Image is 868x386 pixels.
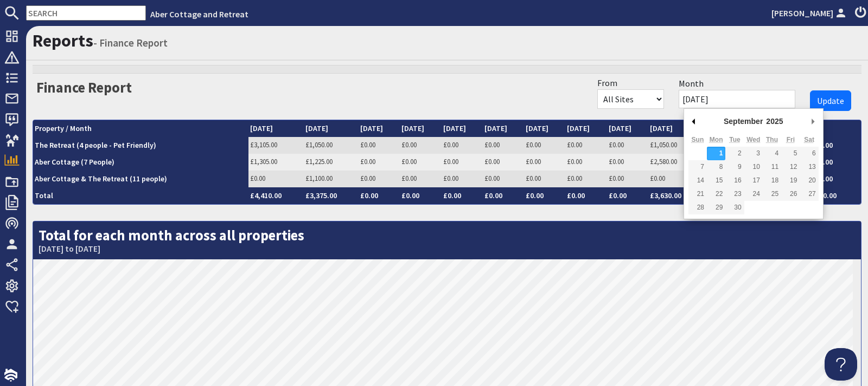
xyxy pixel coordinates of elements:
[609,157,624,166] a: £0.00
[763,174,781,187] button: 18
[781,160,800,174] button: 12
[33,30,93,51] a: Reports
[35,140,156,150] a: The Retreat (4 people - Pet Friendly)
[597,76,617,89] label: From
[787,136,795,143] abbr: Friday
[679,90,795,108] input: Start Day
[250,157,277,166] a: £1,305.00
[526,157,541,166] a: £0.00
[609,174,624,183] a: £0.00
[707,201,725,214] button: 29
[688,160,707,174] button: 7
[763,160,781,174] button: 11
[763,147,781,160] button: 4
[526,140,541,149] a: £0.00
[443,174,458,183] a: £0.00
[781,174,800,187] button: 19
[650,174,665,183] a: £0.00
[33,221,861,260] h2: Total for each month across all properties
[400,120,441,137] th: [DATE]
[567,140,582,149] a: £0.00
[607,187,648,204] th: £0.00
[648,187,704,204] th: £3,630.00
[707,187,725,201] button: 22
[567,157,582,166] a: £0.00
[39,244,856,254] small: [DATE] to [DATE]
[401,157,417,166] a: £0.00
[725,160,744,174] button: 9
[304,187,359,204] th: £3,375.00
[400,187,441,204] th: £0.00
[800,174,818,187] button: 20
[484,140,500,149] a: £0.00
[443,157,458,166] a: £0.00
[526,174,541,183] a: £0.00
[744,174,763,187] button: 17
[688,201,707,214] button: 28
[305,140,333,149] a: £1,050.00
[484,157,500,166] a: £0.00
[825,348,857,381] iframe: Toggle Customer Support
[305,174,333,183] a: £1,100.00
[609,140,624,149] a: £0.00
[729,136,740,143] abbr: Tuesday
[800,171,861,187] th: £1,100.00
[442,187,483,204] th: £0.00
[744,147,763,160] button: 3
[359,187,400,204] th: £0.00
[565,120,607,137] th: [DATE]
[650,140,677,149] a: £1,050.00
[359,120,400,137] th: [DATE]
[679,77,704,90] label: Month
[250,140,277,149] a: £3,105.00
[688,187,707,201] button: 21
[800,187,861,204] th: £12,910.00
[401,174,417,183] a: £0.00
[800,154,861,171] th: £5,110.00
[725,187,744,201] button: 23
[800,187,818,201] button: 27
[442,120,483,137] th: [DATE]
[800,147,818,160] button: 6
[800,120,861,137] th: Total
[483,187,524,204] th: £0.00
[707,174,725,187] button: 15
[360,157,375,166] a: £0.00
[305,157,333,166] a: £1,225.00
[93,36,168,49] small: - Finance Report
[524,120,565,137] th: [DATE]
[746,136,760,143] abbr: Wednesday
[688,113,699,129] button: Previous Month
[707,160,725,174] button: 8
[304,120,359,137] th: [DATE]
[725,147,744,160] button: 2
[360,140,375,149] a: £0.00
[250,174,265,183] a: £0.00
[710,136,723,143] abbr: Monday
[648,120,704,137] th: [DATE]
[248,120,304,137] th: [DATE]
[401,140,417,149] a: £0.00
[607,120,648,137] th: [DATE]
[484,174,500,183] a: £0.00
[707,147,725,160] button: 1
[4,369,17,382] img: staytech_i_w-64f4e8e9ee0a9c174fd5317b4b171b261742d2d393467e5bdba4413f4f884c10.svg
[524,187,565,204] th: £0.00
[800,137,861,154] th: £6,700.00
[650,157,677,166] a: £2,580.00
[810,90,851,111] button: Update
[150,9,248,19] a: Aber Cottage and Retreat
[567,174,582,183] a: £0.00
[725,174,744,187] button: 16
[781,147,800,160] button: 5
[781,187,800,201] button: 26
[565,187,607,204] th: £0.00
[248,187,304,204] th: £4,410.00
[692,136,704,143] abbr: Sunday
[443,140,458,149] a: £0.00
[808,113,819,129] button: Next Month
[804,136,814,143] abbr: Saturday
[817,95,844,106] span: Update
[33,187,248,204] th: Total
[744,187,763,201] button: 24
